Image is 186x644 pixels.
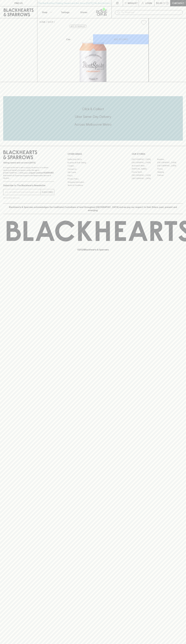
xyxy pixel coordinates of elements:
[132,174,157,177] a: [GEOGRAPHIC_DATA]
[3,96,183,141] div: Call to action block
[132,161,157,164] a: [GEOGRAPHIC_DATA]
[167,2,168,4] p: 0
[80,11,87,14] p: Stores
[157,161,183,164] a: [GEOGRAPHIC_DATA]
[14,2,23,5] p: FIND US
[3,184,54,187] p: Subscribe to The Blackhearts Newsletter
[3,166,54,179] p: It is against the law to sell or supply alcohol to, or to obtain alcohol on behalf of a person un...
[157,167,183,170] a: Fitzroy
[3,122,183,127] h5: Across Melbourne Metro
[42,191,53,194] p: SUBSCRIBE
[145,2,152,5] p: Login
[157,164,183,167] a: [GEOGRAPHIC_DATA]
[29,172,54,174] strong: Liquor License #32064953
[41,189,54,195] button: SUBSCRIBE
[3,161,54,164] p: Sibling owned and run since [DATE]
[3,107,183,111] h5: Click & Collect
[5,190,41,194] input: e.g. jane@blackheartsandsparrows.com.au
[157,170,183,174] a: Geelong
[48,21,53,23] a: SHOP
[66,38,70,41] p: Can
[39,21,46,23] a: HOME
[132,164,157,167] a: Brunswick West
[56,6,74,18] a: Tastings
[61,11,69,14] p: Tastings
[68,164,119,167] a: Careers
[68,174,119,177] a: FAQ's
[65,37,93,42] div: Can
[37,27,149,82] img: 51394.png
[42,11,47,14] p: Shop
[172,2,184,5] p: Checkout
[156,2,162,5] p: $0.00
[128,2,138,5] p: Wishlist
[68,161,119,164] a: Business & Bulk Gifting
[132,170,157,174] a: Fitzroy North
[69,25,87,28] button: Add to wishlist
[132,158,157,161] a: [GEOGRAPHIC_DATA]
[121,10,181,15] input: Try "Pinot noir"
[74,6,93,18] a: Stores
[5,206,181,212] p: Blackhearts & Sparrows acknowledges the traditional Custodians of land throughout [GEOGRAPHIC_DAT...
[140,19,147,26] button: Add to wishlist
[157,158,183,161] a: Braddon
[68,184,119,187] a: Terms & Conditions
[68,158,119,161] a: Bottle Drop FAQ's
[68,180,119,184] a: Shipping Information
[132,177,157,180] a: [GEOGRAPHIC_DATA]
[3,197,54,199] p: We will never spam you
[68,152,119,156] p: OTHER AREAS
[37,6,56,18] button: Shop
[132,167,157,170] a: [PERSON_NAME]
[68,167,119,171] a: Contact Us
[68,177,119,180] a: Privacy Policy
[132,152,183,156] p: OUR STORES
[157,174,183,177] a: Prahran
[3,114,183,119] h5: Uber Same-Day Delivery
[68,171,119,174] a: Gift Cards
